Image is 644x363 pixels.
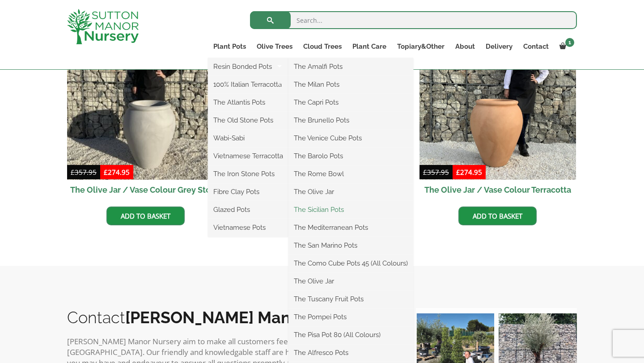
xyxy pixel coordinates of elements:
a: Contact [518,40,554,53]
a: The Atlantis Pots [208,96,288,109]
img: logo [67,9,139,44]
a: Cloud Trees [298,40,347,53]
h2: Contact [67,308,398,327]
a: The Sicilian Pots [288,203,413,216]
a: The Como Cube Pots 45 (All Colours) [288,257,413,270]
a: Glazed Pots [208,203,288,216]
a: The Iron Stone Pots [208,167,288,181]
a: Vietnamese Terracotta [208,149,288,163]
bdi: 274.95 [456,168,482,177]
a: Sale! The Olive Jar / Vase Colour Grey Stone [67,23,224,200]
a: The Tuscany Fruit Pots [288,292,413,306]
a: Olive Trees [251,40,298,53]
a: Delivery [480,40,518,53]
a: The Old Stone Pots [208,114,288,127]
bdi: 357.95 [423,168,449,177]
a: The Mediterranean Pots [288,221,413,234]
h2: The Olive Jar / Vase Colour Terracotta [419,180,576,200]
a: The Barolo Pots [288,149,413,163]
a: Vietnamese Pots [208,221,288,234]
bdi: 274.95 [104,168,130,177]
a: The Rome Bowl [288,167,413,181]
a: Plant Pots [208,40,251,53]
a: Sale! The Olive Jar / Vase Colour Terracotta [419,23,576,200]
bdi: 357.95 [71,168,97,177]
a: Plant Care [347,40,392,53]
h2: The Olive Jar / Vase Colour Grey Stone [67,180,224,200]
a: The Milan Pots [288,78,413,91]
input: Search... [250,11,577,29]
a: Add to basket: “The Olive Jar / Vase Colour Grey Stone” [106,207,185,225]
span: £ [104,168,108,177]
img: The Olive Jar / Vase Colour Grey Stone [67,23,224,180]
a: 1 [554,40,577,53]
a: The Venice Cube Pots [288,131,413,145]
a: The Amalfi Pots [288,60,413,73]
a: The Pompei Pots [288,310,413,324]
a: The Alfresco Pots [288,346,413,359]
a: Topiary&Other [392,40,450,53]
span: 1 [565,38,574,47]
span: £ [423,168,427,177]
a: About [450,40,480,53]
a: The San Marino Pots [288,239,413,252]
img: The Olive Jar / Vase Colour Terracotta [419,23,576,180]
a: 100% Italian Terracotta [208,78,288,91]
a: The Olive Jar [288,274,413,288]
a: The Olive Jar [288,185,413,198]
a: Resin Bonded Pots [208,60,288,73]
span: £ [456,168,460,177]
a: The Capri Pots [288,96,413,109]
a: Fibre Clay Pots [208,185,288,198]
b: [PERSON_NAME] Manor Nursery [125,308,372,327]
a: Add to basket: “The Olive Jar / Vase Colour Terracotta” [458,207,537,225]
a: Wabi-Sabi [208,131,288,145]
a: The Pisa Pot 80 (All Colours) [288,328,413,342]
a: The Brunello Pots [288,114,413,127]
span: £ [71,168,75,177]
